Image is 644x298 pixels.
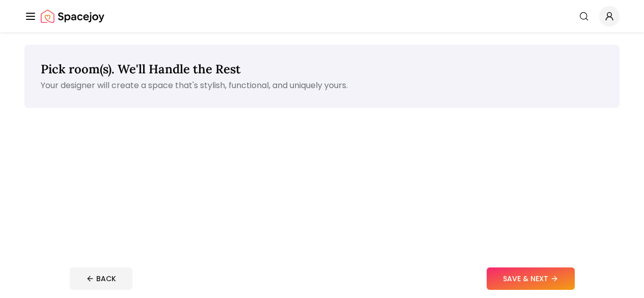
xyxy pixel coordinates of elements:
span: Pick room(s). We'll Handle the Rest [41,61,241,77]
button: BACK [70,267,132,290]
button: SAVE & NEXT [487,267,575,290]
a: Spacejoy [41,6,104,26]
p: Your designer will create a space that's stylish, functional, and uniquely yours. [41,79,603,92]
img: Spacejoy Logo [41,6,104,26]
